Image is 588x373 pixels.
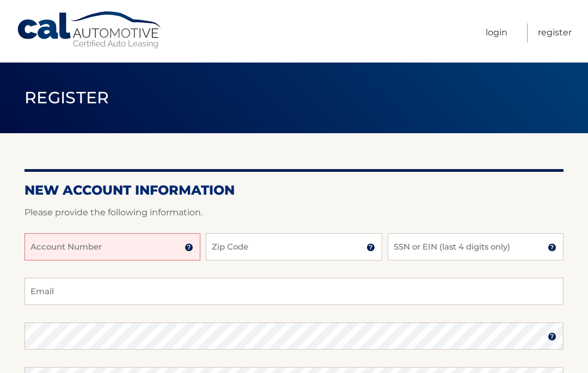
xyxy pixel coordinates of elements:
[548,332,556,341] img: tooltip.svg
[24,233,200,260] input: Account Number
[24,278,563,305] input: Email
[388,233,563,260] input: SSN or EIN (last 4 digits only)
[16,11,163,49] a: Cal Automotive
[538,23,572,42] a: Register
[185,243,193,252] img: tooltip.svg
[366,243,375,252] img: tooltip.svg
[24,182,563,198] h2: New Account Information
[548,243,556,252] img: tooltip.svg
[486,23,507,42] a: Login
[24,88,109,108] span: Register
[206,233,382,260] input: Zip Code
[24,205,563,220] p: Please provide the following information.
